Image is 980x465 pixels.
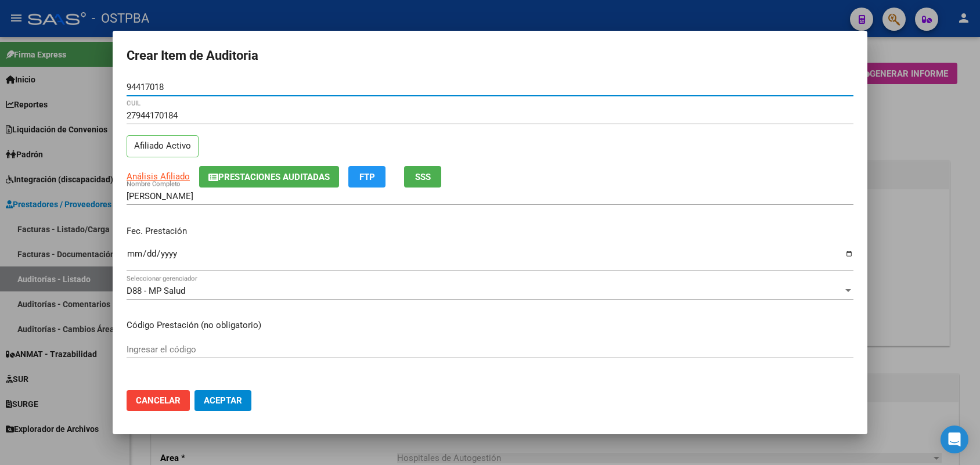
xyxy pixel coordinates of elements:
h2: Crear Item de Auditoria [127,45,853,67]
p: Precio [127,378,853,391]
button: Cancelar [127,390,190,411]
span: D88 - MP Salud [127,286,185,296]
p: Afiliado Activo [127,135,199,158]
span: Cancelar [136,395,181,406]
span: Prestaciones Auditadas [218,172,330,182]
span: FTP [359,172,375,182]
span: Aceptar [204,395,242,406]
span: Análisis Afiliado [127,171,190,182]
p: Fec. Prestación [127,225,853,238]
p: Código Prestación (no obligatorio) [127,319,853,332]
button: SSS [404,166,441,188]
button: Prestaciones Auditadas [199,166,339,188]
div: Open Intercom Messenger [941,426,968,453]
button: Aceptar [194,390,251,411]
button: FTP [348,166,385,188]
span: SSS [415,172,431,182]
